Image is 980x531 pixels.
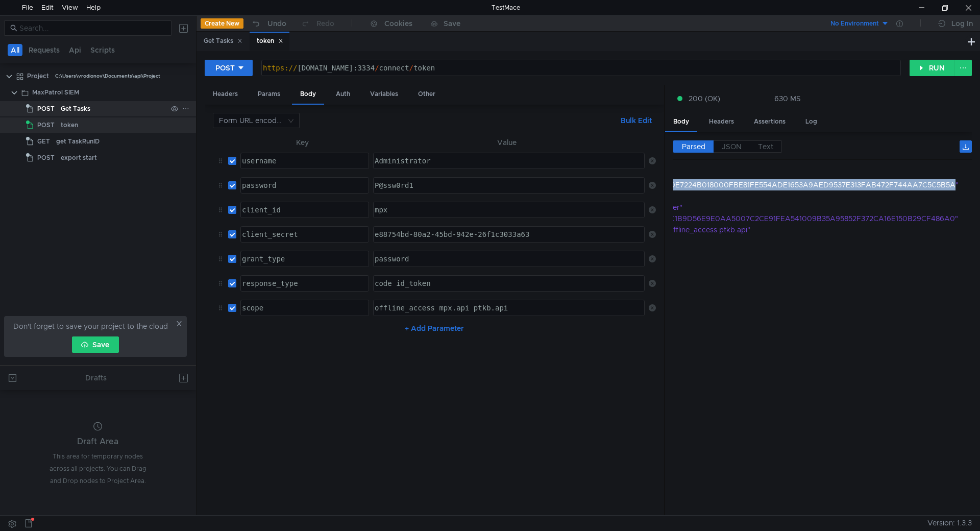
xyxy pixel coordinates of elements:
[56,134,100,149] div: get TaskRunID
[8,44,22,56] button: All
[613,190,974,202] div: :
[613,202,974,213] div: :
[401,322,468,334] button: + Add Parameter
[72,336,119,353] button: Save
[19,22,165,34] input: Search...
[362,85,406,104] div: Variables
[774,94,801,103] div: 630 MS
[830,19,879,29] div: No Environment
[665,112,697,132] div: Body
[654,202,961,213] div: "Bearer"
[205,60,253,76] button: POST
[37,150,55,165] span: POST
[27,68,49,84] div: Project
[384,17,412,30] div: Cookies
[243,16,293,31] button: Undo
[722,142,742,151] span: JSON
[682,142,705,151] span: Parsed
[293,16,341,31] button: Redo
[613,179,974,190] div: :
[250,85,288,104] div: Params
[910,60,955,76] button: RUN
[13,320,168,332] span: Don't forget to save your project to the cloud
[951,17,973,30] div: Log In
[85,372,107,384] div: Drafts
[662,179,961,190] div: "B0E7224B018000FBE81FE554ADE1653A9AED9537E313FAB472F744AA7C5C5B5A"
[617,114,656,127] button: Bulk Edit
[61,150,97,165] div: export start
[37,101,55,116] span: POST
[205,85,246,104] div: Headers
[369,136,645,149] th: Value
[612,168,959,179] div: {}
[236,136,369,149] th: Key
[746,112,794,131] div: Assertions
[37,117,55,133] span: POST
[797,112,825,131] div: Log
[444,20,460,27] div: Save
[37,134,50,149] span: GET
[55,68,160,84] div: C:\Users\vrodionov\Documents\api\Project
[257,36,283,46] div: token
[410,85,444,104] div: Other
[87,44,118,56] button: Scripts
[201,18,243,29] button: Create New
[66,44,84,56] button: Api
[61,117,78,133] div: token
[328,85,358,104] div: Auth
[292,85,324,105] div: Body
[613,224,974,235] div: :
[927,516,972,530] span: Version: 1.3.3
[267,17,286,30] div: Undo
[662,213,961,224] div: "4C1B9D56E9E0AA5007C2CE91FEA541009B35A95852F372CA16E150B29CF486A0"
[818,15,889,32] button: No Environment
[32,85,79,100] div: MaxPatrol SIEM
[758,142,773,151] span: Text
[61,101,90,116] div: Get Tasks
[215,62,235,74] div: POST
[316,17,334,30] div: Redo
[613,213,974,224] div: :
[701,112,742,131] div: Headers
[689,93,720,104] span: 200 (OK)
[636,224,960,235] div: "mpx.api offline_access ptkb.api"
[649,190,961,202] div: 86400
[204,36,242,46] div: Get Tasks
[26,44,63,56] button: Requests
